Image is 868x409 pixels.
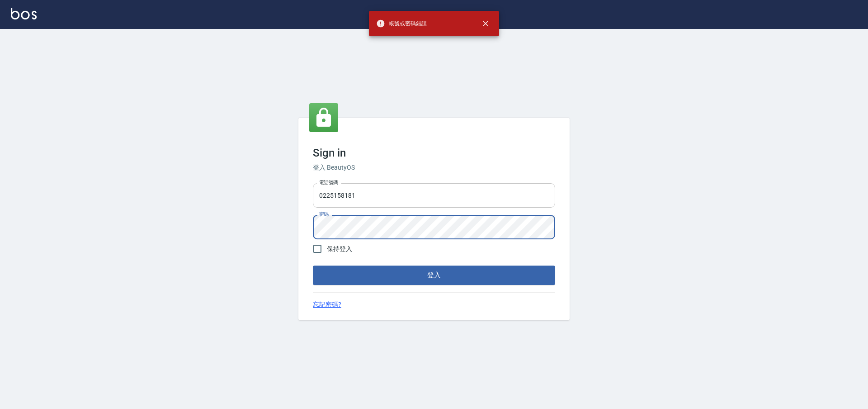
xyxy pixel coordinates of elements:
[11,8,37,19] img: Logo
[319,211,329,218] label: 密碼
[313,266,555,285] button: 登入
[313,147,555,159] h3: Sign in
[313,163,555,172] h6: 登入 BeautyOS
[319,179,338,186] label: 電話號碼
[376,19,427,28] span: 帳號或密碼錯誤
[313,300,341,309] a: 忘記密碼?
[327,244,352,254] span: 保持登入
[476,14,495,33] button: close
